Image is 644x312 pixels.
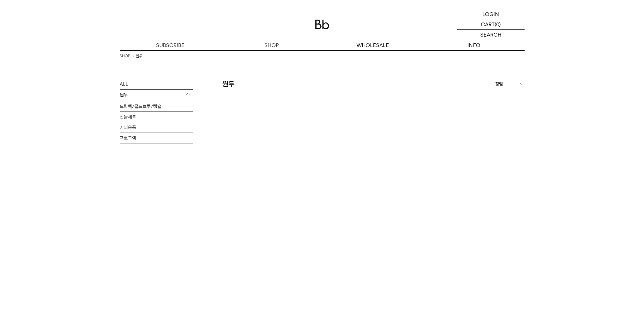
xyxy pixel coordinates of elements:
[126,100,193,110] a: ALL
[495,19,501,29] p: (0)
[482,9,499,19] p: LOGIN
[120,40,221,50] a: SUBSCRIBE
[120,112,193,122] a: 선물세트
[480,30,501,40] p: SEARCH
[120,53,130,59] a: SHOP
[136,53,142,59] a: 원두
[221,40,322,50] a: SHOP
[481,19,495,29] p: CART
[315,20,329,29] img: 로고
[222,79,235,89] h2: 원두
[120,133,193,143] a: 프로그램
[457,19,525,30] a: CART (0)
[457,9,525,19] a: LOGIN
[120,90,193,100] p: 원두
[120,122,193,133] a: 커피용품
[423,40,525,50] p: INFO
[322,40,423,50] p: WHOLESALE
[120,79,193,89] a: ALL
[495,80,503,88] span: 정렬
[120,101,193,112] a: 드립백/콜드브루/캡슐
